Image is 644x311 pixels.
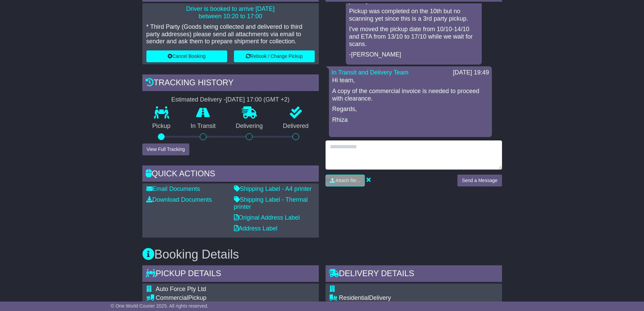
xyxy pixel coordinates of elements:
[234,214,300,221] a: Original Address Label
[111,303,209,309] span: © One World Courier 2025. All rights reserved.
[234,225,278,232] a: Address Label
[332,77,488,84] p: Hi team,
[349,8,478,22] p: Pickup was completed on the 10th but no scanning yet since this is a 3rd party pickup.
[181,123,226,130] p: In Transit
[234,50,315,62] button: Rebook / Change Pickup
[349,26,478,48] p: I've moved the pickup date from 10/10-14/10 and ETA from 13/10 to 17/10 while we wait for scans.
[332,88,488,102] p: A copy of the commercial invoice is needed to proceed with clearance.
[156,286,206,292] span: Auto Force Pty Ltd
[234,185,312,192] a: Shipping Label - A4 printer
[332,106,488,113] p: Regards,
[142,123,181,130] p: Pickup
[146,196,212,203] a: Download Documents
[146,50,227,62] button: Cancel Booking
[146,185,200,192] a: Email Documents
[156,294,188,301] span: Commercial
[142,74,319,93] div: Tracking history
[142,248,502,261] h3: Booking Details
[453,69,489,76] div: [DATE] 19:49
[457,175,502,186] button: Send a Message
[273,123,319,130] p: Delivered
[234,196,308,210] a: Shipping Label - Thermal printer
[339,294,465,302] div: Delivery
[326,265,502,284] div: Delivery Details
[226,96,290,104] div: [DATE] 17:00 (GMT +2)
[339,294,369,301] span: Residential
[226,123,273,130] p: Delivering
[156,294,286,302] div: Pickup
[349,51,478,59] p: -[PERSON_NAME]
[142,265,319,284] div: Pickup Details
[332,69,409,76] a: In Transit and Delivery Team
[332,116,488,124] p: Rhiza
[142,143,189,155] button: View Full Tracking
[142,96,319,104] div: Estimated Delivery -
[146,5,315,20] p: Driver is booked to arrive [DATE] between 10:20 to 17:00
[142,165,319,184] div: Quick Actions
[146,23,315,45] p: * Third Party (Goods being collected and delivered to third party addresses) please send all atta...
